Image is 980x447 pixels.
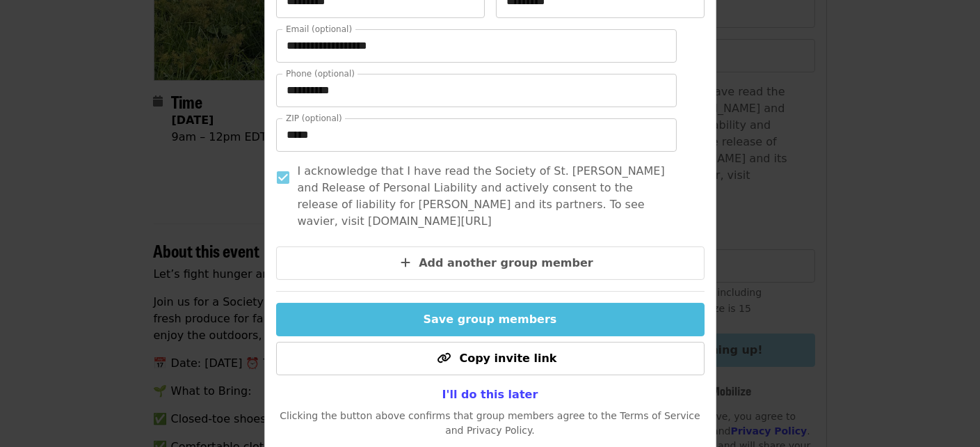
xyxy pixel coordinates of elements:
[280,410,700,436] span: Clicking the button above confirms that group members agree to the Terms of Service and Privacy P...
[276,74,677,107] input: Phone (optional)
[459,352,556,365] span: Copy invite link
[276,342,705,375] button: Copy invite link
[276,118,677,152] input: ZIP (optional)
[419,256,593,269] span: Add another group member
[424,313,557,326] span: Save group members
[286,25,352,33] label: Email (optional)
[276,303,705,336] button: Save group members
[286,114,342,123] label: ZIP (optional)
[442,388,538,401] span: I'll do this later
[401,256,410,269] i: plus icon
[298,163,669,230] span: I acknowledge that I have read the Society of St. [PERSON_NAME] and Release of Personal Liability...
[286,70,355,78] label: Phone (optional)
[276,246,705,280] button: Add another group member
[437,352,451,365] i: link icon
[431,381,549,409] button: I'll do this later
[276,29,677,63] input: Email (optional)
